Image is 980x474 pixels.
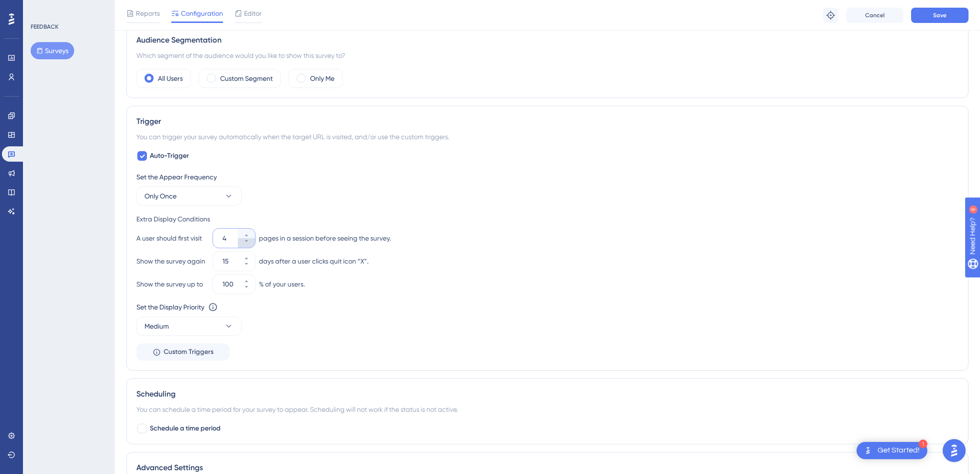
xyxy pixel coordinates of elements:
div: Audience Segmentation [136,34,958,46]
div: Set the Appear Frequency [136,171,958,183]
span: Auto-Trigger [150,150,189,162]
div: 6 [67,5,69,12]
span: Configuration [181,8,223,19]
span: Editor [244,8,262,19]
label: All Users [158,73,183,84]
button: Custom Triggers [136,343,230,361]
button: Medium [136,317,242,336]
div: Set the Display Priority [136,301,204,313]
div: You can trigger your survey automatically when the target URL is visited, and/or use the custom t... [136,131,958,143]
div: % of your users. [259,278,305,290]
div: Show the survey up to [136,278,209,290]
span: Save [933,11,947,19]
div: Which segment of the audience would you like to show this survey to? [136,50,958,61]
div: FEEDBACK [31,23,58,31]
div: You can schedule a time period for your survey to appear. Scheduling will not work if the status ... [136,404,958,415]
div: Get Started! [878,445,920,456]
iframe: UserGuiding AI Assistant Launcher [940,436,969,465]
span: Schedule a time period [150,423,221,434]
span: Medium [145,320,169,332]
span: Reports [136,8,160,19]
div: Open Get Started! checklist, remaining modules: 1 [857,442,927,459]
span: Need Help? [22,2,60,14]
img: launcher-image-alternative-text [862,445,874,456]
div: Extra Display Conditions [136,213,958,225]
div: A user should first visit [136,232,209,244]
span: Custom Triggers [164,346,213,358]
button: Only Once [136,187,242,206]
div: Scheduling [136,388,958,400]
button: Cancel [846,8,903,23]
label: Custom Segment [220,73,273,84]
span: Only Once [145,190,177,202]
span: Cancel [865,11,885,19]
label: Only Me [310,73,334,84]
div: Trigger [136,116,958,127]
div: pages in a session before seeing the survey. [259,232,391,244]
button: Save [911,8,969,23]
div: 1 [919,440,927,448]
div: Advanced Settings [136,462,958,474]
div: Show the survey again [136,255,209,267]
div: days after a user clicks quit icon “X”. [259,255,368,267]
button: Surveys [31,42,74,59]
